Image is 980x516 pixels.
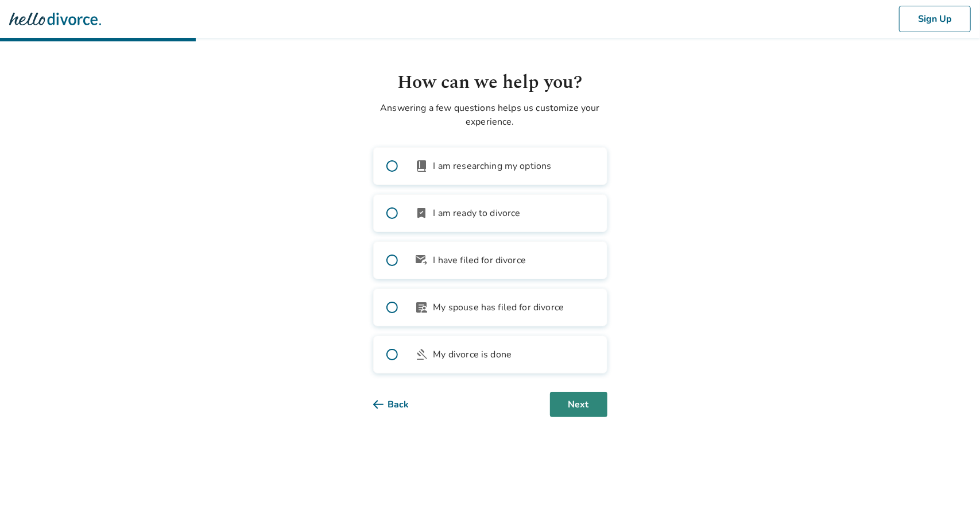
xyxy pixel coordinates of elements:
[899,6,971,32] button: Sign Up
[415,348,429,361] span: gavel
[415,159,429,173] span: book_2
[373,69,607,97] h1: How can we help you?
[433,301,564,314] span: My spouse has filed for divorce
[433,159,552,173] span: I am researching my options
[550,392,607,417] button: Next
[433,348,512,361] span: My divorce is done
[415,301,429,314] span: article_person
[415,206,429,220] span: bookmark_check
[923,461,980,516] iframe: Chat Widget
[373,392,428,417] button: Back
[433,253,526,267] span: I have filed for divorce
[415,253,429,267] span: outgoing_mail
[373,101,607,129] p: Answering a few questions helps us customize your experience.
[433,206,521,220] span: I am ready to divorce
[9,7,101,30] img: Hello Divorce Logo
